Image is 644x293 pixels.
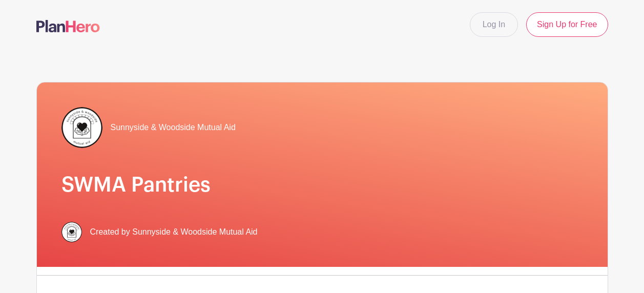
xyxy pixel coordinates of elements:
[526,12,608,37] a: Sign Up for Free
[61,107,102,148] img: 256.png
[470,12,518,37] a: Log In
[90,226,258,238] span: Created by Sunnyside & Woodside Mutual Aid
[111,121,236,134] span: Sunnyside & Woodside Mutual Aid
[61,222,82,242] img: 256.png
[36,20,100,32] img: logo-507f7623f17ff9eddc593b1ce0a138ce2505c220e1c5a4e2b4648c50719b7d32.svg
[61,173,583,197] h1: SWMA Pantries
